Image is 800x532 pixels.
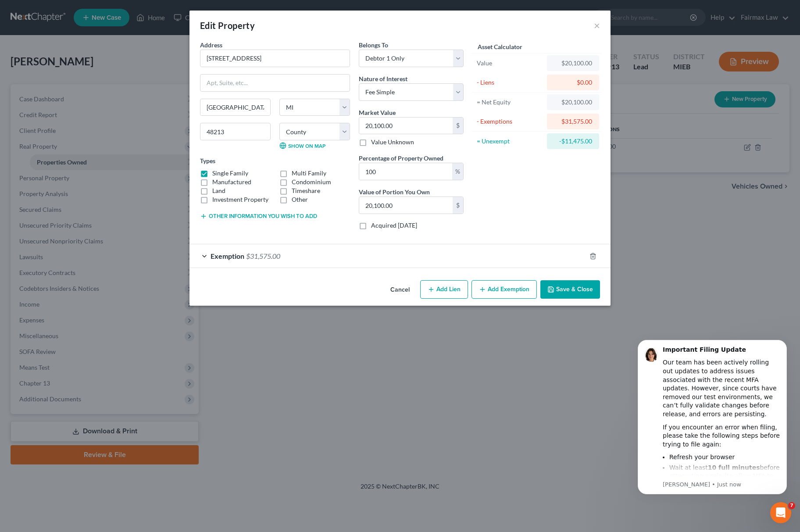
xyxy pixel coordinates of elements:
[212,195,268,204] label: Investment Property
[554,59,592,68] div: $20,100.00
[477,98,543,107] div: = Net Equity
[200,19,255,32] div: Edit Property
[453,197,463,214] div: $
[540,280,600,299] button: Save & Close
[200,99,270,116] input: Enter city...
[359,187,430,196] label: Value of Portion You Own
[371,221,417,230] label: Acquired [DATE]
[554,137,592,146] div: -$11,475.00
[279,142,325,149] a: Show on Map
[477,78,543,87] div: - Liens
[359,163,452,180] input: 0.00
[359,197,453,214] input: 0.00
[212,178,251,186] label: Manufactured
[625,328,800,528] iframe: Intercom notifications message
[212,186,225,195] label: Land
[200,156,215,165] label: Types
[359,74,407,83] label: Nature of Interest
[420,280,468,299] button: Add Lien
[788,502,795,509] span: 7
[211,252,244,260] span: Exemption
[200,213,317,220] button: Other information you wish to add
[453,118,463,134] div: $
[554,78,592,87] div: $0.00
[478,42,522,51] label: Asset Calculator
[477,137,543,146] div: = Unexempt
[554,98,592,107] div: $20,100.00
[770,502,791,523] iframe: Intercom live chat
[359,41,388,49] span: Belongs To
[212,169,248,178] label: Single Family
[477,117,543,126] div: - Exemptions
[471,280,537,299] button: Add Exemption
[292,169,326,178] label: Multi Family
[200,41,222,49] span: Address
[383,281,417,299] button: Cancel
[371,138,414,146] label: Value Unknown
[554,117,592,126] div: $31,575.00
[246,252,280,260] span: $31,575.00
[292,186,320,195] label: Timeshare
[452,163,463,180] div: %
[359,154,443,163] label: Percentage of Property Owned
[594,20,600,31] button: ×
[200,50,350,67] input: Enter address...
[477,59,543,68] div: Value
[359,118,453,134] input: 0.00
[359,108,396,117] label: Market Value
[292,195,308,204] label: Other
[200,123,271,140] input: Enter zip...
[200,75,350,91] input: Apt, Suite, etc...
[292,178,331,186] label: Condominium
